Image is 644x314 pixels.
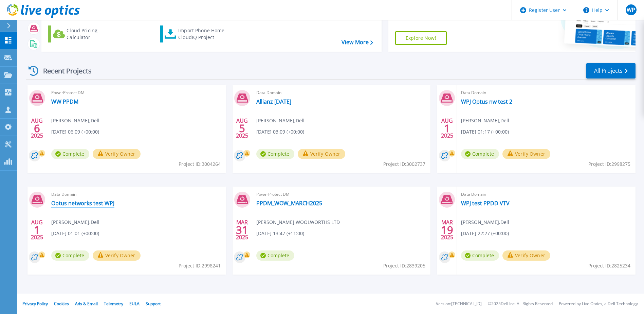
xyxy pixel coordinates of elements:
a: Optus networks test WPJ [51,200,114,207]
div: AUG 2025 [31,217,43,242]
span: Complete [51,250,89,261]
a: Support [146,301,161,307]
span: Project ID: 2839205 [383,262,425,269]
a: Ads & Email [75,301,98,307]
a: WPJ test PPDD VTV [461,200,510,207]
span: [PERSON_NAME] , Dell [256,117,305,124]
span: Data Domain [51,191,222,198]
a: Explore Now! [395,31,447,45]
span: 6 [34,125,40,131]
div: Recent Projects [26,63,101,79]
span: Data Domain [256,89,427,97]
a: Cloud Pricing Calculator [48,25,124,42]
span: WP [627,7,635,13]
span: [PERSON_NAME] , Dell [461,117,509,124]
span: Project ID: 2998241 [179,262,221,269]
span: [PERSON_NAME] , WOOLWORTHS LTD [256,219,340,226]
button: Verify Owner [93,250,141,261]
span: Complete [461,250,499,261]
li: © 2025 Dell Inc. All Rights Reserved [488,302,553,306]
span: [DATE] 01:01 (+00:00) [51,230,99,237]
span: [DATE] 01:17 (+00:00) [461,128,509,136]
li: Powered by Live Optics, a Dell Technology [559,302,638,306]
span: Project ID: 2825234 [588,262,630,269]
span: [DATE] 06:09 (+00:00) [51,128,99,136]
span: Complete [256,149,294,159]
button: Verify Owner [298,149,346,159]
div: AUG 2025 [441,116,454,141]
span: [PERSON_NAME] , Dell [51,219,99,226]
div: MAR 2025 [236,217,249,242]
span: Complete [256,250,294,261]
span: 19 [441,227,453,233]
div: AUG 2025 [236,116,249,141]
span: [DATE] 03:09 (+00:00) [256,128,304,136]
a: All Projects [586,63,636,78]
div: Import Phone Home CloudIQ Project [178,27,231,41]
a: WW PPDM [51,98,78,105]
button: Verify Owner [502,149,550,159]
span: PowerProtect DM [256,191,427,198]
span: Project ID: 2998275 [588,160,630,168]
span: [DATE] 22:27 (+00:00) [461,230,509,237]
button: Verify Owner [93,149,141,159]
div: Cloud Pricing Calculator [67,27,121,41]
span: [PERSON_NAME] , Dell [461,219,509,226]
a: PPDM_WOW_MARCH2025 [256,200,322,207]
span: 5 [239,125,245,131]
button: Verify Owner [502,250,550,261]
span: Complete [461,149,499,159]
span: 1 [34,227,40,233]
a: EULA [129,301,140,307]
span: [PERSON_NAME] , Dell [51,117,99,124]
span: 1 [444,125,450,131]
a: View More [342,39,373,46]
span: Data Domain [461,89,631,97]
a: Telemetry [104,301,123,307]
div: AUG 2025 [31,116,43,141]
div: MAR 2025 [441,217,454,242]
span: PowerProtect DM [51,89,222,97]
a: WPJ Optus nw test 2 [461,98,512,105]
span: Project ID: 3004264 [179,160,221,168]
span: Complete [51,149,89,159]
span: Project ID: 3002737 [383,160,425,168]
span: Data Domain [461,191,631,198]
a: Allianz [DATE] [256,98,291,105]
li: Version: [TECHNICAL_ID] [436,302,482,306]
a: Privacy Policy [22,301,48,307]
span: [DATE] 13:47 (+11:00) [256,230,304,237]
span: 31 [236,227,248,233]
a: Cookies [54,301,69,307]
